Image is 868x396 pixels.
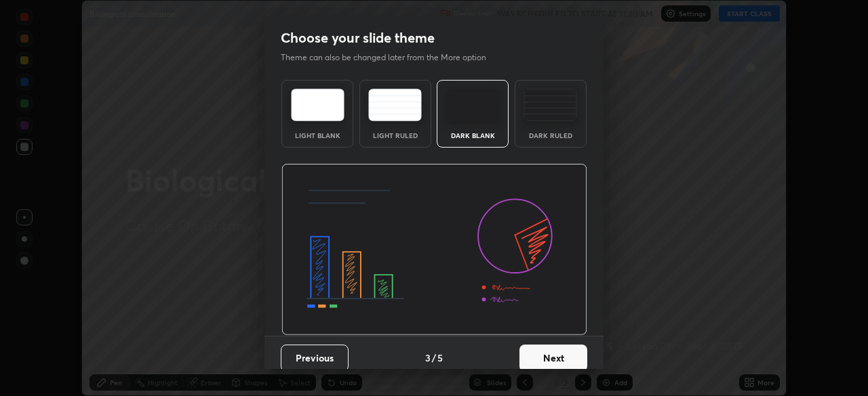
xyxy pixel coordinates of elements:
div: Light Blank [290,132,344,139]
div: Light Ruled [368,132,422,139]
h4: 3 [425,351,431,365]
img: darkRuledTheme.de295e13.svg [524,89,577,121]
img: darkTheme.f0cc69e5.svg [446,89,500,121]
div: Dark Ruled [524,132,578,139]
img: darkThemeBanner.d06ce4a2.svg [281,164,587,336]
h2: Choose your slide theme [281,29,435,47]
h4: / [432,351,436,365]
button: Previous [281,345,349,372]
button: Next [519,345,587,372]
img: lightTheme.e5ed3b09.svg [291,89,344,121]
div: Dark Blank [446,132,500,139]
img: lightRuledTheme.5fabf969.svg [368,89,422,121]
h4: 5 [437,351,443,365]
p: Theme can also be changed later from the More option [281,51,500,64]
